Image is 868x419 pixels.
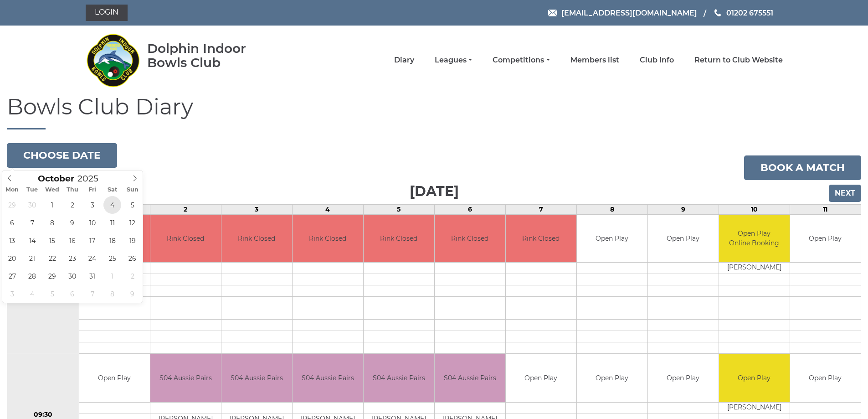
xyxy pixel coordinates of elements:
td: 6 [434,204,505,214]
span: October 10, 2025 [83,214,101,232]
span: Sat [103,187,123,193]
span: November 5, 2025 [43,285,61,303]
td: Open Play [648,354,719,402]
span: November 3, 2025 [3,285,21,303]
span: October 29, 2025 [43,267,61,285]
span: November 6, 2025 [63,285,81,303]
td: S04 Aussie Pairs [221,354,292,402]
span: October 3, 2025 [83,196,101,214]
span: November 1, 2025 [103,267,121,285]
a: Diary [394,55,414,65]
span: Scroll to increment [38,175,74,183]
span: November 7, 2025 [83,285,101,303]
td: Open Play [790,354,861,402]
td: S04 Aussie Pairs [435,354,505,402]
span: October 8, 2025 [43,214,61,232]
span: October 9, 2025 [63,214,81,232]
span: 01202 675551 [726,8,773,17]
td: Open Play [79,354,150,402]
span: October 7, 2025 [23,214,41,232]
td: Rink Closed [435,215,505,263]
td: 4 [292,204,363,214]
a: Club Info [640,55,674,65]
td: 3 [221,204,292,214]
span: September 29, 2025 [3,196,21,214]
td: Rink Closed [364,215,434,263]
span: October 26, 2025 [123,249,141,267]
input: Next [829,185,861,202]
span: September 30, 2025 [23,196,41,214]
td: [PERSON_NAME] [719,402,790,414]
span: October 15, 2025 [43,232,61,249]
a: Competitions [493,55,550,65]
span: October 22, 2025 [43,249,61,267]
td: Rink Closed [150,215,221,263]
span: October 2, 2025 [63,196,81,214]
td: 11 [790,204,861,214]
div: Dolphin Indoor Bowls Club [147,41,275,70]
img: Phone us [714,9,721,16]
span: October 20, 2025 [3,249,21,267]
td: Rink Closed [221,215,292,263]
span: October 24, 2025 [83,249,101,267]
span: October 14, 2025 [23,232,41,249]
h1: Bowls Club Diary [7,95,861,129]
span: October 23, 2025 [63,249,81,267]
td: Open Play [648,215,719,263]
span: October 5, 2025 [123,196,141,214]
a: Return to Club Website [694,55,783,65]
span: November 4, 2025 [23,285,41,303]
span: October 25, 2025 [103,249,121,267]
td: Open Play [577,215,647,263]
span: October 12, 2025 [123,214,141,232]
img: Email [548,10,557,16]
span: October 11, 2025 [103,214,121,232]
td: Open Play Online Booking [719,215,790,263]
span: October 30, 2025 [63,267,81,285]
a: Book a match [744,155,861,180]
span: October 17, 2025 [83,232,101,249]
span: Thu [62,187,82,193]
a: Email [EMAIL_ADDRESS][DOMAIN_NAME] [548,7,697,19]
td: Rink Closed [506,215,576,263]
span: October 28, 2025 [23,267,41,285]
a: Members list [570,55,619,65]
input: Scroll to increment [74,173,110,184]
span: Sun [123,187,143,193]
td: Rink Closed [293,215,363,263]
span: October 18, 2025 [103,232,121,249]
span: October 13, 2025 [3,232,21,249]
span: October 6, 2025 [3,214,21,232]
span: October 27, 2025 [3,267,21,285]
button: Choose date [7,143,117,168]
a: Phone us 01202 675551 [713,7,773,19]
td: 7 [505,204,576,214]
td: 8 [576,204,647,214]
span: Wed [42,187,62,193]
td: Open Play [577,354,647,402]
td: S04 Aussie Pairs [364,354,434,402]
a: Login [86,5,128,21]
span: November 9, 2025 [123,285,141,303]
a: Leagues [435,55,472,65]
span: October 21, 2025 [23,249,41,267]
span: October 31, 2025 [83,267,101,285]
span: October 4, 2025 [103,196,121,214]
span: October 19, 2025 [123,232,141,249]
span: November 2, 2025 [123,267,141,285]
span: [EMAIL_ADDRESS][DOMAIN_NAME] [561,8,697,17]
td: Open Play [719,354,790,402]
td: Open Play [506,354,576,402]
img: Dolphin Indoor Bowls Club [86,28,140,92]
span: Mon [2,187,22,193]
span: Fri [82,187,103,193]
td: 2 [150,204,221,214]
td: Open Play [790,215,861,263]
td: 5 [363,204,434,214]
td: [PERSON_NAME] [719,263,790,274]
td: 10 [719,204,790,214]
td: S04 Aussie Pairs [293,354,363,402]
span: November 8, 2025 [103,285,121,303]
span: Tue [22,187,42,193]
span: October 1, 2025 [43,196,61,214]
